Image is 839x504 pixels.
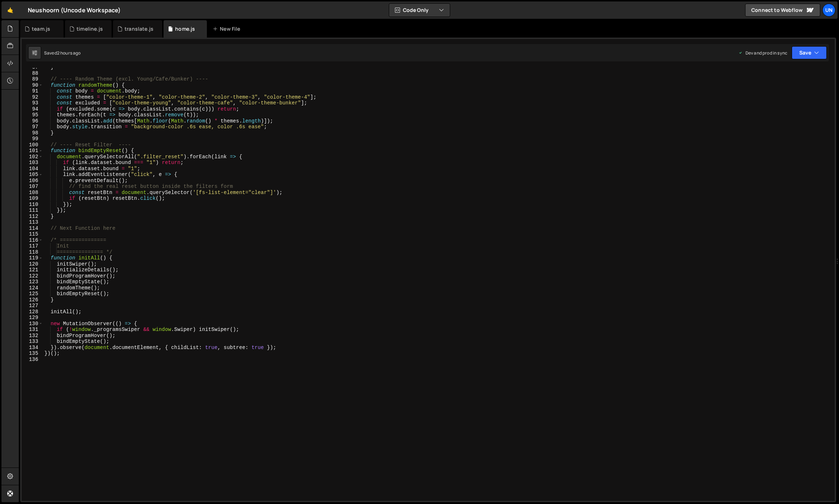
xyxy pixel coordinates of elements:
div: 123 [22,279,43,285]
div: 105 [22,172,43,178]
div: 107 [22,184,43,190]
div: 114 [22,225,43,232]
div: Dev and prod in sync [738,50,787,56]
div: 91 [22,88,43,94]
div: 110 [22,202,43,208]
div: 112 [22,214,43,220]
div: 129 [22,315,43,321]
button: Code Only [389,4,450,17]
div: 118 [22,249,43,255]
div: 98 [22,130,43,136]
div: 132 [22,333,43,339]
div: 103 [22,160,43,166]
div: 135 [22,350,43,357]
div: 133 [22,339,43,345]
div: 128 [22,309,43,315]
div: 136 [22,357,43,363]
a: Un [822,4,835,17]
div: 126 [22,297,43,303]
div: 97 [22,124,43,130]
div: 134 [22,345,43,351]
div: 127 [22,303,43,309]
div: team.js [32,25,50,33]
button: Save [792,46,827,59]
div: 100 [22,142,43,148]
div: 104 [22,166,43,172]
div: 124 [22,285,43,291]
div: 95 [22,112,43,118]
div: 94 [22,106,43,112]
div: 111 [22,207,43,214]
div: 121 [22,267,43,273]
div: home.js [175,25,195,33]
div: 131 [22,327,43,333]
div: Saved [44,50,81,56]
div: 101 [22,148,43,154]
div: 102 [22,154,43,160]
div: 122 [22,273,43,279]
div: Neushoorn (Uncode Workspace) [28,6,121,14]
div: 117 [22,243,43,249]
div: 88 [22,70,43,77]
div: 96 [22,118,43,124]
div: 108 [22,190,43,196]
div: 119 [22,255,43,261]
div: 115 [22,231,43,237]
div: translate.js [125,25,153,33]
div: 90 [22,82,43,89]
div: 93 [22,100,43,106]
div: 116 [22,237,43,244]
div: 92 [22,94,43,100]
div: 120 [22,261,43,267]
div: New File [213,25,243,33]
a: Connect to Webflow [745,4,820,17]
div: timeline.js [77,25,103,33]
div: 89 [22,76,43,82]
div: 113 [22,219,43,225]
div: 125 [22,291,43,297]
div: 106 [22,178,43,184]
div: 99 [22,136,43,142]
div: 2 hours ago [57,50,81,56]
a: 🤙 [1,1,19,19]
div: 130 [22,321,43,327]
div: 109 [22,195,43,202]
